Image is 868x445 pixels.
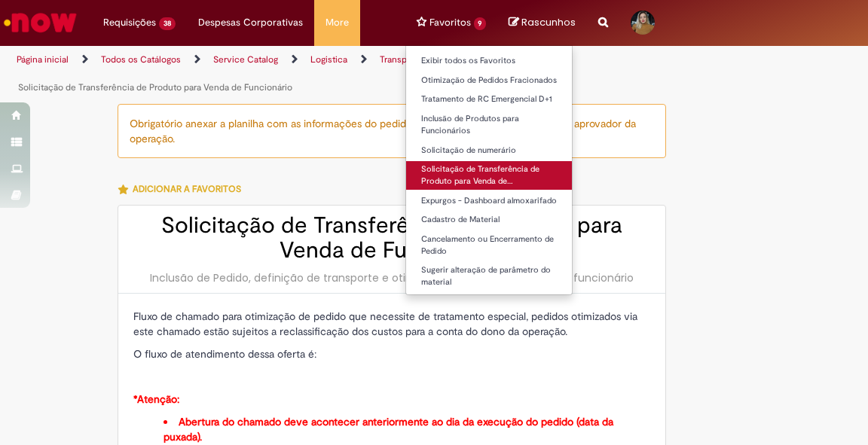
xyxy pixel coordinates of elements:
span: Despesas Corporativas [198,15,303,30]
a: Sugerir alteração de parâmetro do material [406,262,573,290]
p: Fluxo de chamado para otimização de pedido que necessite de tratamento especial, pedidos otimizad... [133,309,651,339]
span: Rascunhos [521,15,576,29]
a: Solicitação de Transferência de Produto para Venda de Funcionário [18,81,292,93]
h2: Solicitação de Transferência de Produto para Venda de Funcionário [133,213,651,263]
a: Exibir todos os Favoritos [406,53,573,69]
a: Página inicial [17,53,69,66]
a: No momento, sua lista de rascunhos tem 0 Itens [509,15,576,29]
a: Service Catalog [213,53,278,66]
span: Favoritos [429,15,471,30]
a: Otimização de Pedidos Fracionados [406,72,573,89]
p: O fluxo de atendimento dessa oferta é: [133,346,651,361]
a: Inclusão de Produtos para Funcionários [406,111,573,139]
span: 9 [474,17,487,30]
a: Cancelamento ou Encerramento de Pedido [406,231,573,259]
ul: Favoritos [405,45,573,295]
a: Tratamento de RC Emergencial D+1 [406,91,573,108]
img: ServiceNow [2,8,79,38]
strong: Abertura do chamado deve acontecer anteriormente ao dia da execução do pedido (data da puxada). [164,415,613,443]
a: Solicitação de numerário [406,142,573,159]
a: Cadastro de Material [406,212,573,228]
a: Expurgos - Dashboard almoxarifado [406,193,573,209]
strong: *Atenção: [133,392,179,406]
ul: Trilhas de página [11,46,495,102]
span: 38 [159,17,176,30]
span: Adicionar a Favoritos [133,183,241,195]
a: Transporte [380,53,423,66]
a: Todos os Catálogos [101,53,181,66]
a: Logistica [310,53,347,66]
button: Adicionar a Favoritos [118,173,249,205]
div: Obrigatório anexar a planilha com as informações do pedido e caso houver, anexar o email do aprov... [118,104,667,158]
div: Inclusão de Pedido, definição de transporte e otimização de pedido para venda funcionário [133,270,651,285]
span: Requisições [103,15,156,30]
a: Solicitação de Transferência de Produto para Venda de… [406,161,573,189]
span: More [325,15,349,30]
